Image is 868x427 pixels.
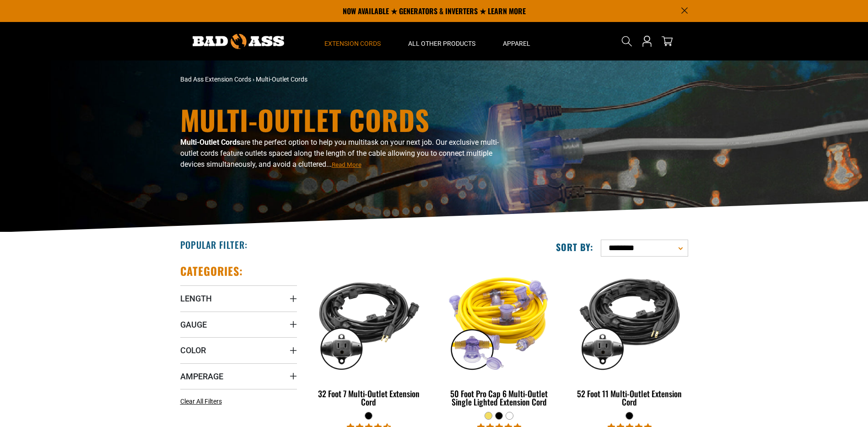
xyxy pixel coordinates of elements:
span: Color [180,345,206,356]
img: black [572,268,687,374]
span: Extension Cords [324,39,381,48]
summary: Apparel [489,22,544,60]
summary: Extension Cords [311,22,394,60]
a: black 52 Foot 11 Multi-Outlet Extension Cord [571,264,688,411]
span: › [253,76,254,83]
span: Read More [332,161,361,168]
a: Bad Ass Extension Cords [180,76,251,83]
summary: Color [180,337,297,363]
b: Multi-Outlet Cords [180,138,240,147]
label: Sort by: [556,241,593,253]
h1: Multi-Outlet Cords [180,106,514,133]
div: 50 Foot Pro Cap 6 Multi-Outlet Single Lighted Extension Cord [441,389,557,406]
span: are the perfect option to help you multitask on your next job. Our exclusive multi-outlet cords f... [180,138,499,169]
span: Amperage [180,371,223,382]
summary: Amperage [180,363,297,389]
h2: Popular Filter: [180,239,248,251]
a: Clear All Filters [180,397,226,406]
span: Length [180,293,212,304]
nav: breadcrumbs [180,75,514,84]
span: Multi-Outlet Cords [256,76,307,83]
summary: Search [620,34,634,49]
img: yellow [442,268,557,374]
img: Bad Ass Extension Cords [193,34,284,49]
span: Apparel [503,39,530,48]
div: 32 Foot 7 Multi-Outlet Extension Cord [311,389,427,406]
h2: Categories: [180,264,243,278]
span: All Other Products [408,39,475,48]
summary: Length [180,285,297,311]
img: black [311,268,426,374]
summary: Gauge [180,312,297,337]
summary: All Other Products [394,22,489,60]
a: black 32 Foot 7 Multi-Outlet Extension Cord [311,264,427,411]
div: 52 Foot 11 Multi-Outlet Extension Cord [571,389,688,406]
span: Gauge [180,319,207,330]
span: Clear All Filters [180,398,222,405]
a: yellow 50 Foot Pro Cap 6 Multi-Outlet Single Lighted Extension Cord [441,264,557,411]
